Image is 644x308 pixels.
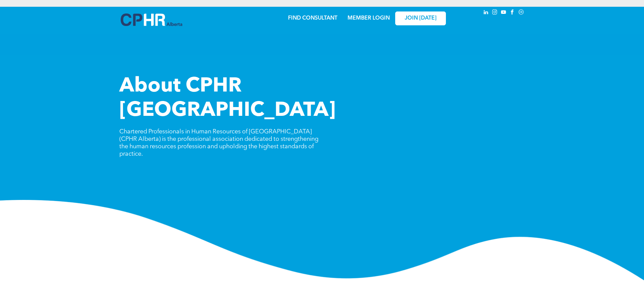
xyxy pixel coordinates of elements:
[500,8,507,18] a: youtube
[509,8,516,18] a: facebook
[491,8,499,18] a: instagram
[119,76,336,121] span: About CPHR [GEOGRAPHIC_DATA]
[348,16,390,21] a: MEMBER LOGIN
[288,16,337,21] a: FIND CONSULTANT
[119,129,318,157] span: Chartered Professionals in Human Resources of [GEOGRAPHIC_DATA] (CPHR Alberta) is the professiona...
[518,8,525,18] a: Social network
[405,15,436,22] span: JOIN [DATE]
[121,14,182,26] img: A blue and white logo for cp alberta
[395,11,446,25] a: JOIN [DATE]
[482,8,490,18] a: linkedin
